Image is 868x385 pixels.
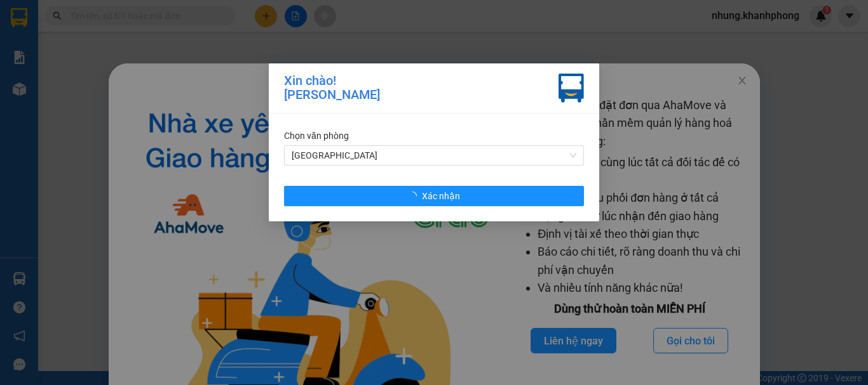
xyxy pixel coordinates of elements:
span: Xác nhận [422,189,460,203]
div: Chọn văn phòng [284,129,584,143]
span: loading [408,192,422,200]
span: Đà Lạt [292,146,576,165]
div: Xin chào! [PERSON_NAME] [284,74,380,103]
button: Xác nhận [284,186,584,206]
img: vxr-icon [559,74,584,103]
